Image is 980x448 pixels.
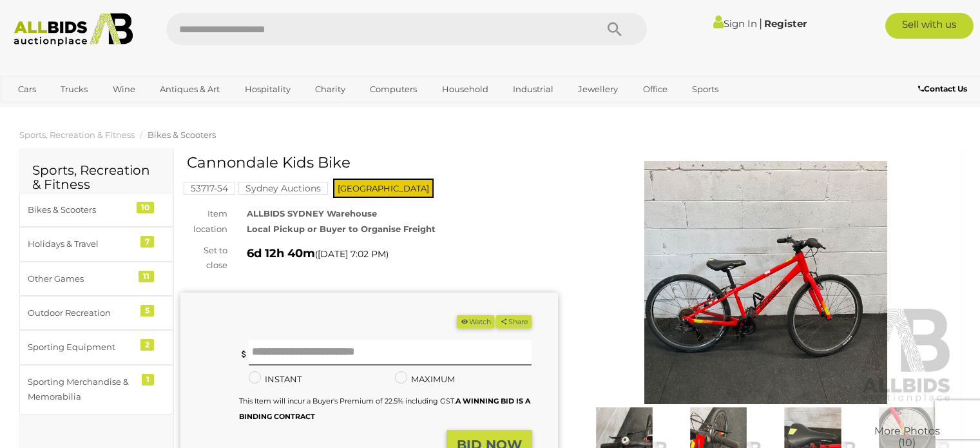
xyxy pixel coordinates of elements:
span: | [759,16,762,30]
div: Item location [171,206,237,237]
div: Holidays & Travel [28,237,134,251]
label: MAXIMUM [395,372,455,387]
a: Contact Us [918,82,970,96]
div: 11 [139,271,154,282]
div: 5 [140,305,154,317]
div: Sporting Merchandise & Memorabilia [28,375,134,405]
div: Outdoor Recreation [28,306,134,320]
a: Sporting Equipment 2 [19,330,173,364]
a: Trucks [52,79,96,100]
button: Share [496,315,532,329]
a: Antiques & Art [151,79,228,100]
div: Bikes & Scooters [28,202,134,217]
a: [GEOGRAPHIC_DATA] [10,100,118,121]
a: Charity [307,79,354,100]
h2: Sports, Recreation & Fitness [32,163,160,191]
strong: ALLBIDS SYDNEY Warehouse [247,208,377,219]
a: Register [764,17,807,30]
span: [DATE] 7:02 PM [318,248,386,260]
a: Sign In [713,17,757,30]
a: Office [635,79,676,100]
mark: 53717-54 [184,182,235,195]
a: Jewellery [570,79,626,100]
img: Cannondale Kids Bike [577,161,955,404]
mark: Sydney Auctions [238,182,328,195]
div: 1 [142,374,154,385]
div: Set to close [171,243,237,273]
small: This Item will incur a Buyer's Premium of 22.5% including GST. [239,396,530,420]
b: Contact Us [918,84,967,93]
div: Sporting Equipment [28,340,134,355]
a: Bikes & Scooters [148,130,216,140]
li: Watch this item [457,315,494,329]
a: Industrial [504,79,562,100]
a: Hospitality [236,79,299,100]
a: Other Games 11 [19,262,173,296]
a: Computers [361,79,425,100]
img: Allbids.com.au [7,13,140,46]
a: Bikes & Scooters 10 [19,193,173,227]
a: Sydney Auctions [238,183,328,193]
a: Cars [10,79,44,100]
a: Sports, Recreation & Fitness [19,130,135,140]
a: 53717-54 [184,183,235,193]
label: INSTANT [249,372,302,387]
span: More Photos (10) [874,425,940,448]
h1: Cannondale Kids Bike [187,155,555,171]
div: Other Games [28,271,134,286]
span: [GEOGRAPHIC_DATA] [333,179,434,198]
span: ( ) [315,249,389,259]
div: 2 [140,339,154,351]
div: 10 [137,202,154,213]
a: Sports [684,79,727,100]
strong: Local Pickup or Buyer to Organise Freight [247,224,436,234]
button: Search [582,13,647,45]
a: Household [434,79,497,100]
a: Sporting Merchandise & Memorabilia 1 [19,365,173,414]
strong: 6d 12h 40m [247,246,315,260]
a: Holidays & Travel 7 [19,227,173,261]
div: 7 [140,236,154,248]
a: Sell with us [885,13,974,39]
a: Outdoor Recreation 5 [19,296,173,330]
b: A WINNING BID IS A BINDING CONTRACT [239,396,530,420]
button: Watch [457,315,494,329]
a: Wine [104,79,144,100]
